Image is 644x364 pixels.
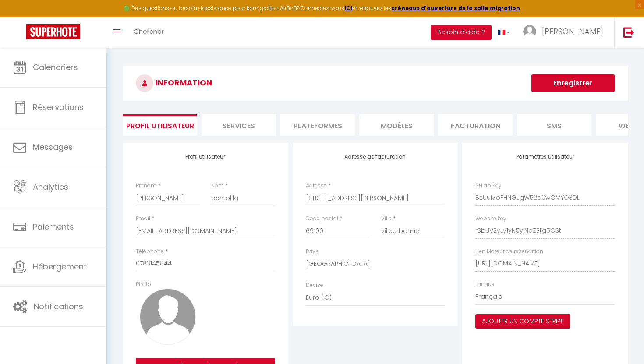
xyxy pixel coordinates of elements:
[438,114,513,136] li: Facturation
[306,154,445,160] h4: Adresse de facturation
[475,215,506,223] label: Website key
[475,182,502,190] label: SH apiKey
[391,4,520,12] a: créneaux d'ouverture de la salle migration
[136,247,164,256] label: Téléphone
[26,24,80,39] img: Super Booking
[134,27,164,36] span: Chercher
[306,247,318,256] label: Pays
[136,215,150,223] label: Email
[607,325,637,357] iframe: Chat
[136,280,151,289] label: Photo
[280,114,355,136] li: Plateformes
[211,182,224,190] label: Nom
[140,289,196,345] img: avatar.png
[33,261,87,272] span: Hébergement
[306,182,327,190] label: Adresse
[136,182,156,190] label: Prénom
[531,74,615,92] button: Enregistrer
[136,154,275,160] h4: Profil Utilisateur
[517,114,591,136] li: SMS
[34,301,83,312] span: Notifications
[431,25,492,40] button: Besoin d'aide ?
[306,215,338,223] label: Code postal
[127,17,170,48] a: Chercher
[523,25,536,38] img: ...
[359,114,434,136] li: MODÈLES
[33,102,84,113] span: Réservations
[33,141,73,152] span: Messages
[517,17,614,48] a: ... [PERSON_NAME]
[202,114,276,136] li: Services
[475,154,615,160] h4: Paramètres Utilisateur
[475,247,543,256] label: Lien Moteur de réservation
[381,215,392,223] label: Ville
[33,62,78,73] span: Calendriers
[33,221,74,232] span: Paiements
[33,181,68,192] span: Analytics
[542,26,603,37] span: [PERSON_NAME]
[123,114,197,136] li: Profil Utilisateur
[123,66,628,101] h3: INFORMATION
[344,4,352,12] a: ICI
[7,4,33,30] button: Ouvrir le widget de chat LiveChat
[475,280,495,289] label: Langue
[475,314,570,329] button: Ajouter un compte Stripe
[306,281,323,290] label: Devise
[623,27,634,38] img: logout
